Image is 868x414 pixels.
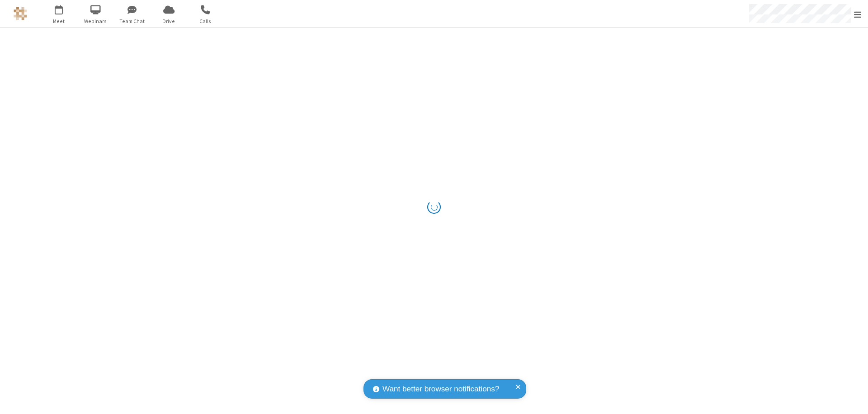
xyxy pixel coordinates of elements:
[14,7,27,20] img: QA Selenium DO NOT DELETE OR CHANGE
[382,383,499,395] span: Want better browser notifications?
[42,17,76,25] span: Meet
[152,17,186,25] span: Drive
[79,17,113,25] span: Webinars
[115,17,149,25] span: Team Chat
[189,17,222,25] span: Calls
